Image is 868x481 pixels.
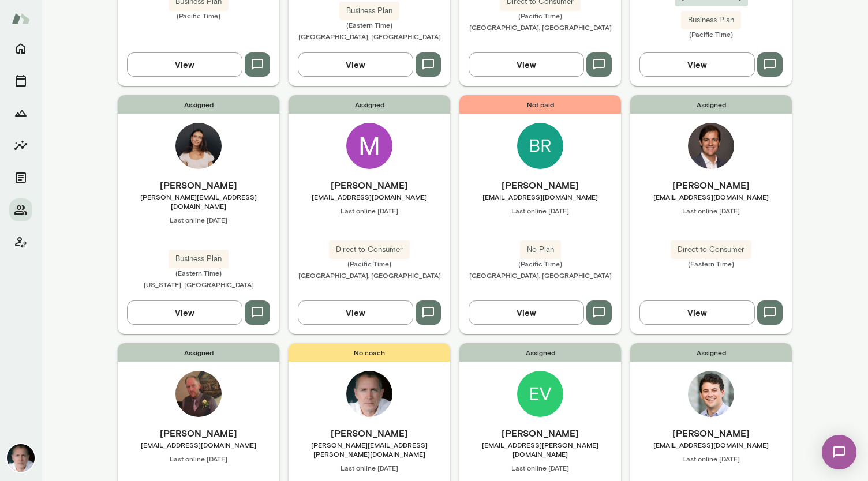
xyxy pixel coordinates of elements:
span: Last online [DATE] [459,463,621,472]
h6: [PERSON_NAME] [459,426,621,440]
button: View [639,300,755,325]
button: View [469,52,584,77]
span: (Pacific Time) [459,259,621,268]
span: [GEOGRAPHIC_DATA], [GEOGRAPHIC_DATA] [298,271,441,279]
h6: [PERSON_NAME] [630,426,792,440]
span: Business Plan [339,5,399,17]
span: Direct to Consumer [329,244,410,255]
button: View [298,52,413,77]
img: Mike Lane [346,371,392,417]
span: [PERSON_NAME][EMAIL_ADDRESS][DOMAIN_NAME] [118,192,279,211]
button: View [469,300,584,325]
h6: [PERSON_NAME] [289,178,450,192]
span: Assigned [118,95,279,114]
span: No coach [289,343,450,362]
span: [GEOGRAPHIC_DATA], [GEOGRAPHIC_DATA] [469,23,612,31]
button: Home [9,37,32,60]
span: Direct to Consumer [671,244,751,255]
span: Last online [DATE] [459,206,621,215]
span: Last online [DATE] [289,206,450,215]
span: (Pacific Time) [459,11,621,20]
img: Evan Roche [517,371,563,417]
span: Assigned [630,95,792,114]
span: [EMAIL_ADDRESS][DOMAIN_NAME] [289,192,450,201]
span: (Eastern Time) [289,20,450,29]
span: (Pacific Time) [630,29,792,39]
span: [US_STATE], [GEOGRAPHIC_DATA] [144,280,254,288]
button: View [127,300,242,325]
img: Brian Stanley [175,371,222,417]
span: Business Plan [681,14,741,26]
h6: [PERSON_NAME] [630,178,792,192]
img: Brad Lookabaugh [517,123,563,169]
button: Insights [9,134,32,157]
span: [EMAIL_ADDRESS][DOMAIN_NAME] [118,440,279,449]
button: Client app [9,231,32,254]
span: Last online [DATE] [630,206,792,215]
span: (Pacific Time) [118,11,279,20]
h6: [PERSON_NAME] [289,426,450,440]
span: [GEOGRAPHIC_DATA], [GEOGRAPHIC_DATA] [469,271,612,279]
h6: [PERSON_NAME] [459,178,621,192]
span: [GEOGRAPHIC_DATA], [GEOGRAPHIC_DATA] [298,32,441,40]
button: Documents [9,166,32,189]
span: Assigned [289,95,450,114]
img: Luciano M [688,123,734,169]
span: Last online [DATE] [118,454,279,463]
span: Last online [DATE] [289,463,450,472]
span: Assigned [118,343,279,362]
span: (Pacific Time) [289,259,450,268]
img: Mike Lane [7,444,35,472]
img: Jordan Stern [688,371,734,417]
button: View [298,300,413,325]
button: Sessions [9,69,32,92]
button: View [639,52,755,77]
button: Growth Plan [9,102,32,125]
span: [EMAIL_ADDRESS][DOMAIN_NAME] [459,192,621,201]
img: Mento [12,7,30,29]
h6: [PERSON_NAME] [118,426,279,440]
span: [EMAIL_ADDRESS][PERSON_NAME][DOMAIN_NAME] [459,440,621,459]
img: Emma Bates [175,123,222,169]
span: Assigned [459,343,621,362]
span: Not paid [459,95,621,114]
span: Last online [DATE] [118,215,279,224]
span: (Eastern Time) [118,268,279,277]
button: Members [9,198,32,221]
img: Michael Ulin [346,123,392,169]
span: Business Plan [169,253,229,265]
span: [EMAIL_ADDRESS][DOMAIN_NAME] [630,192,792,201]
span: [EMAIL_ADDRESS][DOMAIN_NAME] [630,440,792,449]
span: No Plan [520,244,561,255]
button: View [127,52,242,77]
span: Last online [DATE] [630,454,792,463]
span: Assigned [630,343,792,362]
h6: [PERSON_NAME] [118,178,279,192]
span: [PERSON_NAME][EMAIL_ADDRESS][PERSON_NAME][DOMAIN_NAME] [289,440,450,459]
span: (Eastern Time) [630,259,792,268]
